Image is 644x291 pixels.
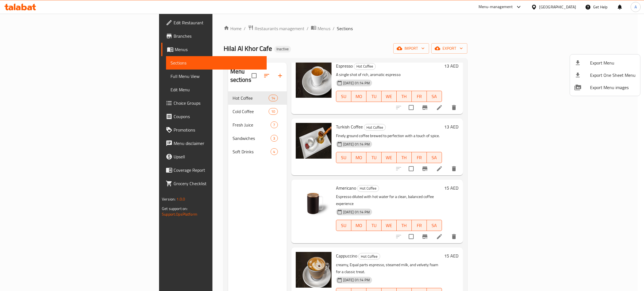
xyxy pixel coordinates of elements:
[590,59,636,66] span: Export Menu
[570,69,640,81] li: Export one sheet menu items
[570,57,640,69] li: Export menu items
[590,72,636,78] span: Export One Sheet Menu
[570,81,640,94] li: Export Menu images
[590,84,636,91] span: Export Menu images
